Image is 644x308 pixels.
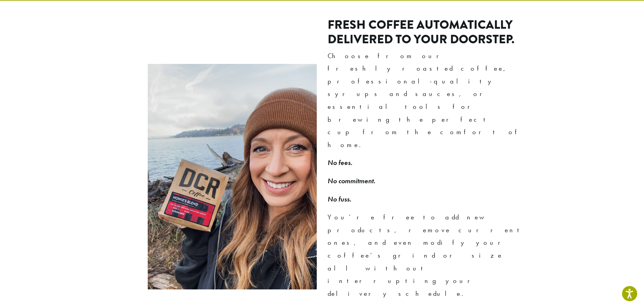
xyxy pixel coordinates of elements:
[328,211,525,300] p: You’re free to add new products, remove current ones, and even modify your coffee’s grind or size...
[328,18,525,47] h2: Fresh coffee automatically delivered to your doorstep.
[328,50,525,151] p: Choose from our freshly roasted coffee, professional-quality syrups and sauces, or essential tool...
[328,176,375,185] em: No commitment.
[328,158,352,167] em: No fees.
[328,195,351,204] em: No fuss.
